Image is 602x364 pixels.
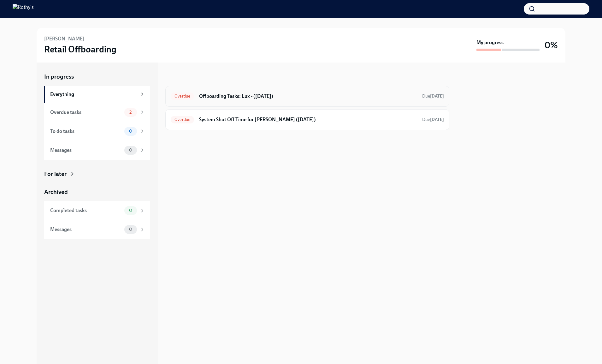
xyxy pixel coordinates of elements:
[50,109,122,116] div: Overdue tasks
[50,147,122,154] div: Messages
[44,103,150,122] a: Overdue tasks2
[44,201,150,220] a: Completed tasks0
[171,91,444,101] a: OverdueOffboarding Tasks: Lux - ([DATE])Due[DATE]
[422,93,444,99] span: September 24th, 2025 09:00
[476,39,504,46] strong: My progress
[125,129,136,134] span: 0
[50,207,122,214] div: Completed tasks
[430,117,444,122] strong: [DATE]
[44,35,85,42] h6: [PERSON_NAME]
[44,188,150,196] a: Archived
[545,39,558,51] h3: 0%
[44,44,116,55] h3: Retail Offboarding
[44,73,150,81] a: In progress
[126,110,135,115] span: 2
[44,220,150,239] a: Messages0
[125,208,136,213] span: 0
[13,4,34,14] img: Rothy's
[171,94,194,98] span: Overdue
[199,116,417,123] h6: System Shut Off Time for [PERSON_NAME] ([DATE])
[44,122,150,141] a: To do tasks0
[44,86,150,103] a: Everything
[50,226,122,233] div: Messages
[422,117,444,122] span: Due
[44,170,67,178] div: For later
[199,93,417,100] h6: Offboarding Tasks: Lux - ([DATE])
[422,116,444,122] span: September 22nd, 2025 09:00
[422,93,444,99] span: Due
[171,117,194,122] span: Overdue
[50,91,137,98] div: Everything
[44,170,150,178] a: For later
[430,93,444,99] strong: [DATE]
[125,148,136,152] span: 0
[171,115,444,125] a: OverdueSystem Shut Off Time for [PERSON_NAME] ([DATE])Due[DATE]
[44,141,150,160] a: Messages0
[125,227,136,232] span: 0
[165,73,195,81] div: In progress
[50,128,122,135] div: To do tasks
